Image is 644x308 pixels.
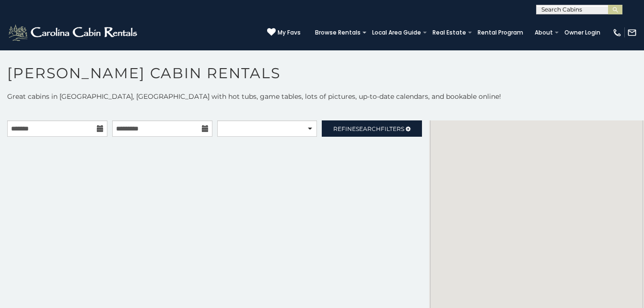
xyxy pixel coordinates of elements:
[333,125,404,132] span: Refine Filters
[627,28,637,37] img: mail-regular-white.png
[473,26,528,39] a: Rental Program
[322,120,422,137] a: RefineSearchFilters
[367,26,426,39] a: Local Area Guide
[560,26,605,39] a: Owner Login
[356,125,381,132] span: Search
[310,26,365,39] a: Browse Rentals
[428,26,471,39] a: Real Estate
[612,28,622,37] img: phone-regular-white.png
[278,28,301,37] span: My Favs
[530,26,558,39] a: About
[7,23,140,42] img: White-1-2.png
[267,28,301,37] a: My Favs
